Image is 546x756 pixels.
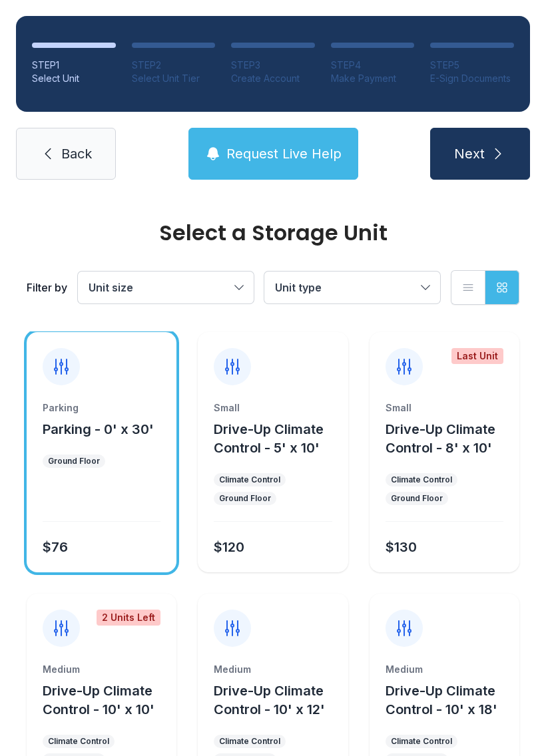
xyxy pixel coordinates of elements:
span: Drive-Up Climate Control - 10' x 10' [43,683,154,717]
div: Ground Floor [391,493,443,504]
span: Drive-Up Climate Control - 8' x 10' [386,421,495,456]
div: Climate Control [48,736,109,747]
span: Unit type [275,281,322,294]
div: Ground Floor [219,493,271,504]
button: Drive-Up Climate Control - 10' x 10' [43,681,171,719]
div: Climate Control [391,736,452,747]
div: Select Unit Tier [132,72,216,85]
div: Filter by [27,280,67,295]
div: $76 [43,538,68,556]
button: Drive-Up Climate Control - 10' x 18' [386,681,514,719]
span: Unit size [89,281,133,294]
span: Back [61,144,92,163]
div: Climate Control [219,474,280,485]
button: Parking - 0' x 30' [43,420,154,439]
button: Drive-Up Climate Control - 10' x 12' [214,681,342,719]
button: Drive-Up Climate Control - 5' x 10' [214,420,342,457]
button: Unit type [264,272,440,303]
div: $120 [214,538,244,556]
div: STEP 5 [430,59,514,72]
span: Drive-Up Climate Control - 5' x 10' [214,421,324,456]
div: Medium [43,663,160,676]
div: Select a Storage Unit [27,222,519,244]
div: STEP 2 [132,59,216,72]
div: Medium [386,663,503,676]
div: Ground Floor [48,456,100,467]
span: Next [454,144,485,163]
div: Climate Control [219,736,280,747]
span: Request Live Help [226,144,342,163]
span: Drive-Up Climate Control - 10' x 12' [214,683,325,717]
span: Drive-Up Climate Control - 10' x 18' [386,683,497,717]
div: Select Unit [32,72,116,85]
div: Parking [43,401,160,415]
div: Last Unit [451,348,503,364]
span: Parking - 0' x 30' [43,421,154,437]
div: $130 [386,538,417,556]
div: 2 Units Left [97,610,160,626]
div: STEP 4 [331,59,415,72]
button: Unit size [78,272,254,303]
div: Medium [214,663,332,676]
div: Small [214,401,332,415]
button: Drive-Up Climate Control - 8' x 10' [386,420,514,457]
div: E-Sign Documents [430,72,514,85]
div: Create Account [231,72,315,85]
div: Make Payment [331,72,415,85]
div: STEP 3 [231,59,315,72]
div: Climate Control [391,474,452,485]
div: Small [386,401,503,415]
div: STEP 1 [32,59,116,72]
